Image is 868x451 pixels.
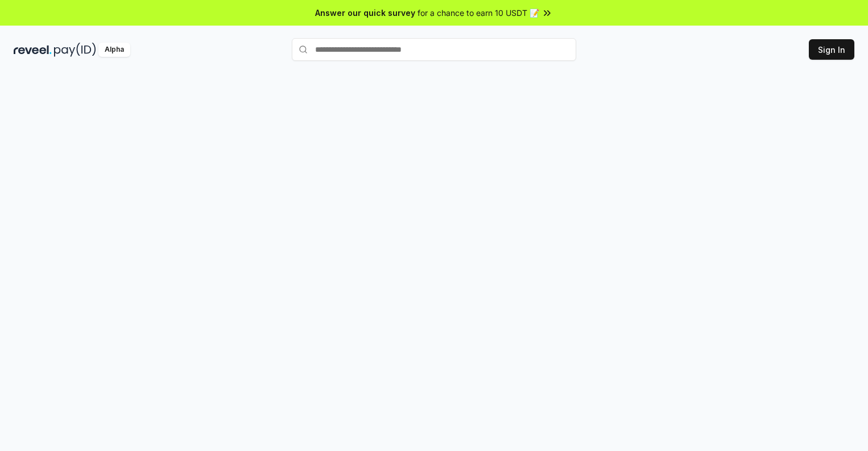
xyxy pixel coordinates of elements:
[14,43,52,57] img: reveel_dark
[418,7,539,19] span: for a chance to earn 10 USDT 📝
[54,43,96,57] img: pay_id
[315,7,415,19] span: Answer our quick survey
[98,43,130,57] div: Alpha
[809,39,854,60] button: Sign In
